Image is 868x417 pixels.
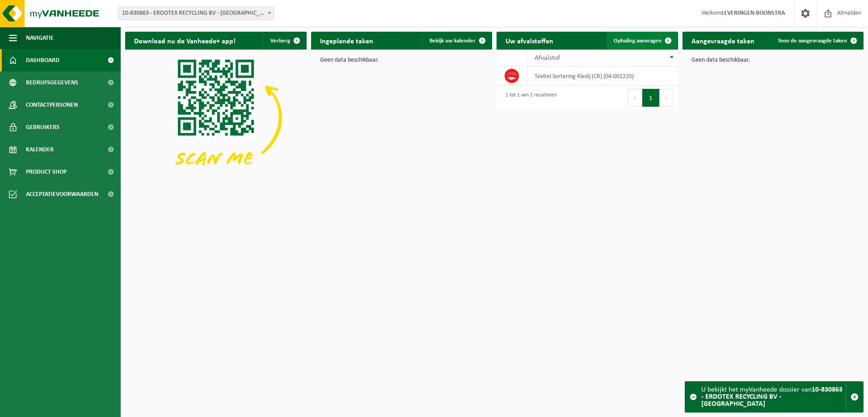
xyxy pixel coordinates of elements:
[501,88,556,108] div: 1 tot 1 van 1 resultaten
[311,32,382,49] h2: Ingeplande taken
[320,57,484,63] p: Geen data beschikbaar.
[26,161,67,183] span: Product Shop
[683,32,763,49] h2: Aangevraagde taken
[771,32,863,50] a: Toon de aangevraagde taken
[26,49,59,71] span: Dashboard
[26,27,54,49] span: Navigatie
[660,89,674,107] button: Next
[430,38,476,44] span: Bekijk uw kalender
[721,10,785,17] strong: LEVERINGEN BOONSTRA
[118,7,274,20] span: 10-830863 - ERDOTEX RECYCLING BV - Ridderkerk
[628,89,642,107] button: Previous
[701,386,843,408] strong: 10-830863 - ERDOTEX RECYCLING BV - [GEOGRAPHIC_DATA]
[118,7,274,20] span: 10-830863 - ERDOTEX RECYCLING BV - Ridderkerk
[535,54,560,62] span: Afvalstof
[528,67,678,86] td: Textiel Sortering Kledij (CR) (04-002220)
[125,32,244,49] h2: Download nu de Vanheede+ app!
[26,183,98,205] span: Acceptatievoorwaarden
[125,50,307,185] img: Download de VHEPlus App
[614,38,662,44] span: Ophaling aanvragen
[607,32,677,50] a: Ophaling aanvragen
[26,116,59,138] span: Gebruikers
[26,71,78,94] span: Bedrijfsgegevens
[701,382,846,412] div: U bekijkt het myVanheede dossier van
[778,38,847,44] span: Toon de aangevraagde taken
[642,89,660,107] button: 1
[422,32,491,50] a: Bekijk uw kalender
[270,38,290,44] span: Verberg
[691,57,855,63] p: Geen data beschikbaar.
[497,32,562,49] h2: Uw afvalstoffen
[26,138,54,161] span: Kalender
[26,94,78,116] span: Contactpersonen
[263,32,306,50] button: Verberg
